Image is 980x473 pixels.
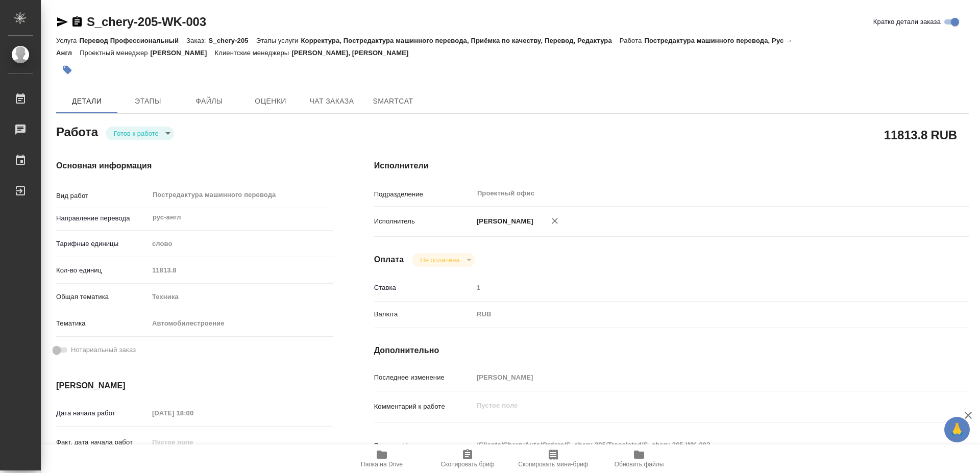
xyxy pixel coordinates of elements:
[87,15,206,29] a: S_chery-205-WK-003
[56,16,68,28] button: Скопировать ссылку для ЯМессенджера
[106,127,174,140] div: Готов к работе
[615,461,664,468] span: Обновить файлы
[56,160,333,172] h4: Основная информация
[111,129,162,138] button: Готов к работе
[301,37,620,44] p: Корректура, Постредактура машинного перевода, Приёмка по качеству, Перевод, Редактура
[473,306,919,323] div: RUB
[374,283,473,293] p: Ставка
[620,37,645,44] p: Работа
[473,436,919,454] textarea: /Clients/CherryAuto/Orders/S_chery-205/Translated/S_chery-205-WK-003
[948,419,966,440] span: 🙏
[56,122,98,140] h2: Работа
[884,126,957,143] h2: 11813.8 RUB
[374,402,473,412] p: Комментарий к работе
[186,37,208,44] p: Заказ:
[596,444,682,473] button: Обновить файлы
[417,256,462,264] button: Не оплачена
[56,318,149,329] p: Тематика
[149,435,238,450] input: Пустое поле
[149,263,333,278] input: Пустое поле
[71,16,83,28] button: Скопировать ссылку
[149,406,238,420] input: Пустое поле
[56,37,79,44] p: Услуга
[246,95,295,108] span: Оценки
[71,345,136,355] span: Нотариальный заказ
[80,49,150,57] p: Проектный менеджер
[473,370,919,385] input: Пустое поле
[56,408,149,418] p: Дата начала работ
[412,253,475,267] div: Готов к работе
[307,95,356,108] span: Чат заказа
[56,191,149,201] p: Вид работ
[339,444,425,473] button: Папка на Drive
[374,160,969,172] h4: Исполнители
[149,315,333,332] div: Автомобилестроение
[56,437,149,447] p: Факт. дата начала работ
[256,37,301,44] p: Этапы услуги
[873,17,941,27] span: Кратко детали заказа
[56,380,333,392] h4: [PERSON_NAME]
[374,189,473,200] p: Подразделение
[62,95,111,108] span: Детали
[56,239,149,249] p: Тарифные единицы
[151,49,215,57] p: [PERSON_NAME]
[56,265,149,276] p: Кол-во единиц
[374,254,404,266] h4: Оплата
[944,417,970,442] button: 🙏
[209,37,256,44] p: S_chery-205
[473,280,919,295] input: Пустое поле
[374,441,473,451] p: Путь на drive
[374,216,473,227] p: Исполнитель
[374,309,473,319] p: Валюта
[473,216,533,227] p: [PERSON_NAME]
[185,95,234,108] span: Файлы
[518,461,588,468] span: Скопировать мини-бриф
[374,344,969,357] h4: Дополнительно
[149,288,333,306] div: Техника
[369,95,418,108] span: SmartCat
[510,444,596,473] button: Скопировать мини-бриф
[361,461,403,468] span: Папка на Drive
[56,59,79,81] button: Добавить тэг
[56,213,149,223] p: Направление перевода
[149,235,333,253] div: слово
[124,95,173,108] span: Этапы
[440,461,494,468] span: Скопировать бриф
[79,37,186,44] p: Перевод Профессиональный
[374,372,473,383] p: Последнее изменение
[56,292,149,302] p: Общая тематика
[425,444,510,473] button: Скопировать бриф
[544,210,566,232] button: Удалить исполнителя
[215,49,292,57] p: Клиентские менеджеры
[291,49,416,57] p: [PERSON_NAME], [PERSON_NAME]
